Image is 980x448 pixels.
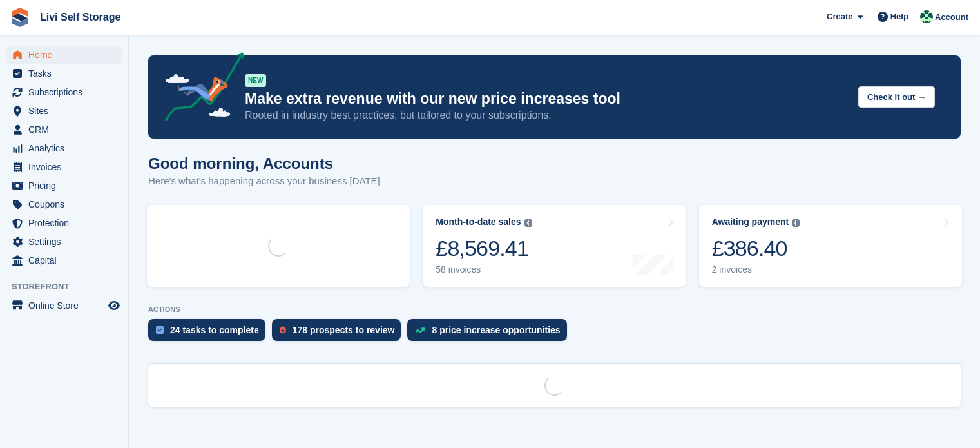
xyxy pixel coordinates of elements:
[28,195,106,213] span: Coupons
[935,11,968,24] span: Account
[6,177,122,195] a: menu
[6,46,122,64] a: menu
[6,102,122,120] a: menu
[293,325,395,335] div: 178 prospects to review
[245,108,848,122] p: Rooted in industry best practices, but tailored to your subscriptions.
[28,177,106,195] span: Pricing
[106,298,122,313] a: Preview store
[407,319,573,347] a: 8 price increase opportunities
[6,214,122,232] a: menu
[148,174,380,189] p: Here's what's happening across your business [DATE]
[28,121,106,139] span: CRM
[28,139,106,157] span: Analytics
[28,102,106,120] span: Sites
[28,158,106,176] span: Invoices
[10,8,30,27] img: stora-icon-8386f47178a22dfd0bd8f6a31ec36ba5ce8667c1dd55bd0f319d3a0aa187defe.svg
[6,139,122,157] a: menu
[890,10,908,23] span: Help
[858,86,935,108] button: Check it out →
[148,319,272,347] a: 24 tasks to complete
[28,214,106,232] span: Protection
[712,217,789,228] div: Awaiting payment
[432,325,560,335] div: 8 price increase opportunities
[148,306,961,314] p: ACTIONS
[792,219,800,227] img: icon-info-grey-7440780725fd019a000dd9b08b2336e03edf1995a4989e88bcd33f0948082b44.svg
[827,10,852,23] span: Create
[524,219,532,227] img: icon-info-grey-7440780725fd019a000dd9b08b2336e03edf1995a4989e88bcd33f0948082b44.svg
[6,121,122,139] a: menu
[245,90,848,108] p: Make extra revenue with our new price increases tool
[415,327,425,333] img: price_increase_opportunities-93ffe204e8149a01c8c9dc8f82e8f89637d9d84a8eef4429ea346261dce0b2c0.svg
[6,251,122,269] a: menu
[699,205,962,287] a: Awaiting payment £386.40 2 invoices
[920,10,933,23] img: Accounts
[712,264,800,275] div: 2 invoices
[6,297,122,315] a: menu
[170,325,259,335] div: 24 tasks to complete
[6,233,122,251] a: menu
[272,319,408,347] a: 178 prospects to review
[6,158,122,176] a: menu
[156,326,164,334] img: task-75834270c22a3079a89374b754ae025e5fb1db73e45f91037f5363f120a921f8.svg
[28,64,106,83] span: Tasks
[35,6,126,28] a: Livi Self Storage
[28,251,106,269] span: Capital
[280,326,286,334] img: prospect-51fa495bee0391a8d652442698ab0144808aea92771e9ea1ae160a38d050c398.svg
[712,235,800,262] div: £386.40
[423,205,686,287] a: Month-to-date sales £8,569.41 58 invoices
[28,297,106,315] span: Online Store
[6,195,122,213] a: menu
[436,235,532,262] div: £8,569.41
[28,83,106,101] span: Subscriptions
[154,52,244,126] img: price-adjustments-announcement-icon-8257ccfd72463d97f412b2fc003d46551f7dbcb40ab6d574587a9cd5c0d94...
[245,74,266,87] div: NEW
[6,83,122,101] a: menu
[12,280,128,293] span: Storefront
[28,46,106,64] span: Home
[436,217,521,228] div: Month-to-date sales
[6,64,122,83] a: menu
[28,233,106,251] span: Settings
[148,155,380,172] h1: Good morning, Accounts
[436,264,532,275] div: 58 invoices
